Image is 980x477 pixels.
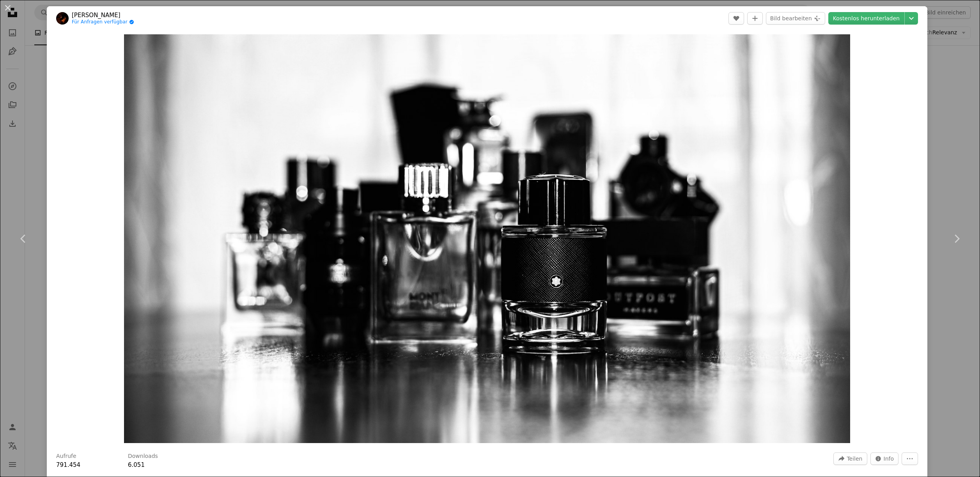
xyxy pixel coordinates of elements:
[833,452,867,465] button: Dieses Bild teilen
[56,452,76,460] h3: Aufrufe
[72,19,134,25] a: Für Anfragen verfügbar
[124,34,850,443] img: Graustufenfoto von Parfümflakons
[902,452,918,465] button: Weitere Aktionen
[847,453,862,465] span: Teilen
[870,452,899,465] button: Statistiken zu diesem Bild
[905,12,918,25] button: Downloadgröße auswählen
[828,12,904,25] a: Kostenlos herunterladen
[933,201,980,276] a: Weiter
[766,12,825,25] button: Bild bearbeiten
[56,12,69,25] img: Zum Profil von Nolan Kent
[56,461,80,468] span: 791.454
[728,12,744,25] button: Gefällt mir
[747,12,763,25] button: Zu Kollektion hinzufügen
[884,453,894,465] span: Info
[72,11,134,19] a: [PERSON_NAME]
[128,461,145,468] span: 6.051
[128,452,158,460] h3: Downloads
[124,34,850,443] button: Dieses Bild heranzoomen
